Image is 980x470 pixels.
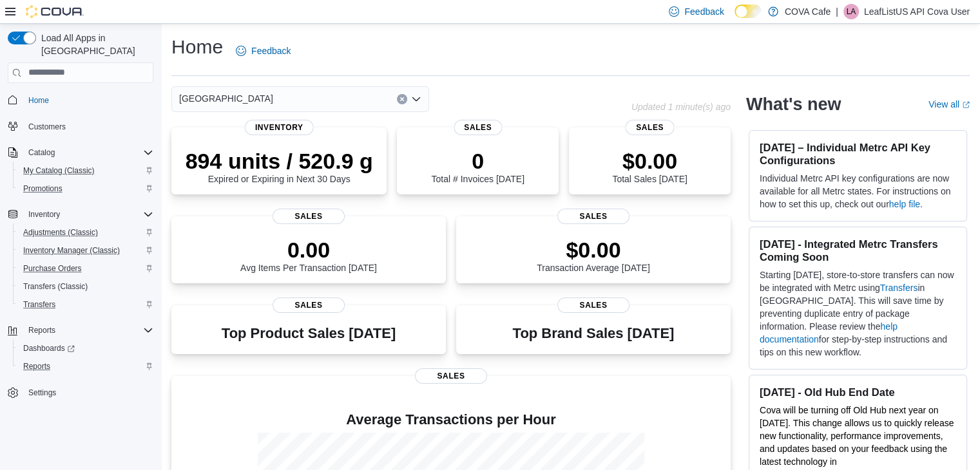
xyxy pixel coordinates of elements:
[186,148,373,184] div: Expired or Expiring in Next 30 Days
[231,38,296,64] a: Feedback
[880,283,918,293] a: Transfers
[846,4,856,19] span: LA
[8,86,153,436] nav: Complex example
[28,147,55,158] span: Catalog
[13,296,159,314] button: Transfers
[23,207,65,222] button: Inventory
[18,261,153,276] span: Purchase Orders
[746,94,841,115] h2: What's new
[760,238,956,263] h3: [DATE] - Integrated Metrc Transfers Coming Soon
[3,205,159,223] button: Inventory
[171,34,223,60] h1: Home
[179,91,273,106] span: [GEOGRAPHIC_DATA]
[23,343,75,353] span: Dashboards
[23,92,153,108] span: Home
[28,209,60,220] span: Inventory
[245,120,314,135] span: Inventory
[13,162,159,180] button: My Catalog (Classic)
[836,4,838,19] p: |
[23,119,71,135] a: Customers
[397,94,407,104] button: Clear input
[760,321,898,344] a: help documentation
[18,341,153,356] span: Dashboards
[3,383,159,402] button: Settings
[18,163,100,178] a: My Catalog (Classic)
[760,268,956,359] p: Starting [DATE], store-to-store transfers can now be integrated with Metrc using in [GEOGRAPHIC_D...
[3,117,159,136] button: Customers
[13,259,159,277] button: Purchase Orders
[23,384,153,400] span: Settings
[13,357,159,375] button: Reports
[454,120,502,135] span: Sales
[864,4,970,19] p: LeafListUS API Cova User
[23,263,82,274] span: Purchase Orders
[18,279,153,294] span: Transfers (Classic)
[23,323,61,338] button: Reports
[684,5,724,18] span: Feedback
[415,368,487,384] span: Sales
[928,99,970,109] a: View allExternal link
[18,243,125,258] a: Inventory Manager (Classic)
[23,361,50,371] span: Reports
[18,279,93,294] a: Transfers (Classic)
[735,5,762,18] input: Dark Mode
[240,237,377,263] p: 0.00
[785,4,831,19] p: COVA Cafe
[23,93,54,108] a: Home
[18,225,103,240] a: Adjustments (Classic)
[760,386,956,399] h3: [DATE] - Old Hub End Date
[760,141,956,167] h3: [DATE] – Individual Metrc API Key Configurations
[13,180,159,198] button: Promotions
[18,261,87,276] a: Purchase Orders
[28,325,55,335] span: Reports
[18,243,153,258] span: Inventory Manager (Classic)
[18,341,80,356] a: Dashboards
[13,339,159,357] a: Dashboards
[240,237,377,273] div: Avg Items Per Transaction [DATE]
[23,183,62,194] span: Promotions
[18,297,61,312] a: Transfers
[182,412,720,428] h4: Average Transactions per Hour
[23,385,61,400] a: Settings
[3,144,159,162] button: Catalog
[36,32,153,57] span: Load All Apps in [GEOGRAPHIC_DATA]
[760,172,956,211] p: Individual Metrc API key configurations are now available for all Metrc states. For instructions ...
[26,5,84,18] img: Cova
[18,359,153,374] span: Reports
[962,101,970,109] svg: External link
[3,91,159,109] button: Home
[631,102,731,112] p: Updated 1 minute(s) ago
[251,44,291,57] span: Feedback
[273,297,345,313] span: Sales
[411,94,421,104] button: Open list of options
[612,148,687,174] p: $0.00
[23,227,98,238] span: Adjustments (Classic)
[431,148,524,184] div: Total # Invoices [DATE]
[18,359,55,374] a: Reports
[13,277,159,296] button: Transfers (Classic)
[23,323,153,338] span: Reports
[537,237,650,273] div: Transaction Average [DATE]
[23,145,153,160] span: Catalog
[3,321,159,339] button: Reports
[23,118,153,135] span: Customers
[23,165,95,176] span: My Catalog (Classic)
[513,326,675,341] h3: Top Brand Sales [DATE]
[23,245,120,256] span: Inventory Manager (Classic)
[23,281,88,292] span: Transfers (Classic)
[23,145,60,160] button: Catalog
[13,241,159,259] button: Inventory Manager (Classic)
[23,207,153,222] span: Inventory
[626,120,674,135] span: Sales
[557,209,629,224] span: Sales
[23,299,55,310] span: Transfers
[273,209,345,224] span: Sales
[222,326,396,341] h3: Top Product Sales [DATE]
[889,199,920,209] a: help file
[186,148,373,174] p: 894 units / 520.9 g
[557,297,629,313] span: Sales
[843,4,859,19] div: LeafListUS API Cova User
[18,181,68,196] a: Promotions
[612,148,687,184] div: Total Sales [DATE]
